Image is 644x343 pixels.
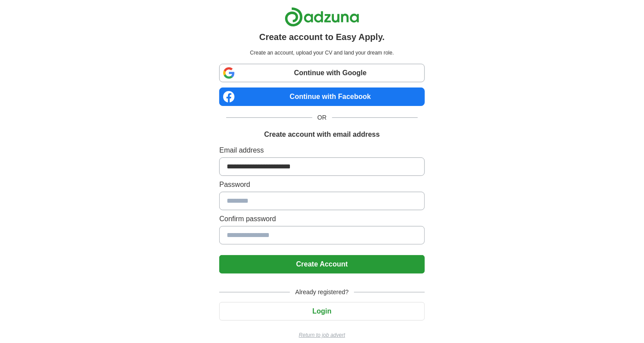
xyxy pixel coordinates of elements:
[312,113,332,122] span: OR
[219,145,424,156] label: Email address
[219,179,424,190] label: Password
[221,49,423,57] p: Create an account, upload your CV and land your dream role.
[290,288,354,297] span: Already registered?
[219,64,424,82] a: Continue with Google
[219,307,424,315] a: Login
[219,331,424,339] a: Return to job advert
[264,129,380,140] h1: Create account with email address
[219,88,424,106] a: Continue with Facebook
[219,255,424,274] button: Create Account
[219,302,424,321] button: Login
[219,214,424,224] label: Confirm password
[259,30,385,44] h1: Create account to Easy Apply.
[285,7,359,27] img: Adzuna logo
